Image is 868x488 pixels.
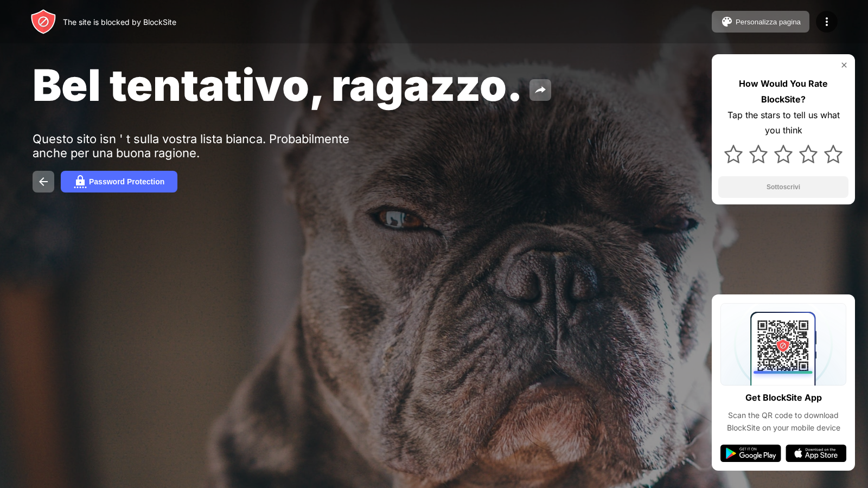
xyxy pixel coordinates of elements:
[724,145,743,163] img: star.svg
[63,17,176,27] div: The site is blocked by BlockSite
[30,9,56,35] img: header-logo.svg
[824,145,843,163] img: star.svg
[74,175,87,188] img: password.svg
[720,15,733,28] img: pallet.svg
[33,132,368,160] div: Questo sito isn ' t sulla vostra lista bianca. Probabilmente anche per una buona ragione.
[799,145,818,163] img: star.svg
[774,145,793,163] img: star.svg
[720,445,781,462] img: google-play.svg
[712,11,809,33] button: Personalizza pagina
[718,176,848,198] button: Sottoscrivi
[37,175,50,188] img: back.svg
[534,84,547,97] img: share.svg
[33,59,523,111] span: Bel tentativo, ragazzo.
[720,303,846,386] img: qrcode.svg
[718,76,848,107] div: How Would You Rate BlockSite?
[745,390,822,406] div: Get BlockSite App
[61,171,177,192] button: Password Protection
[736,18,801,26] div: Personalizza pagina
[718,107,848,139] div: Tap the stars to tell us what you think
[840,61,848,69] img: rate-us-close.svg
[720,409,846,434] div: Scan the QR code to download BlockSite on your mobile device
[820,15,833,28] img: menu-icon.svg
[89,177,164,186] div: Password Protection
[786,445,846,462] img: app-store.svg
[749,145,768,163] img: star.svg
